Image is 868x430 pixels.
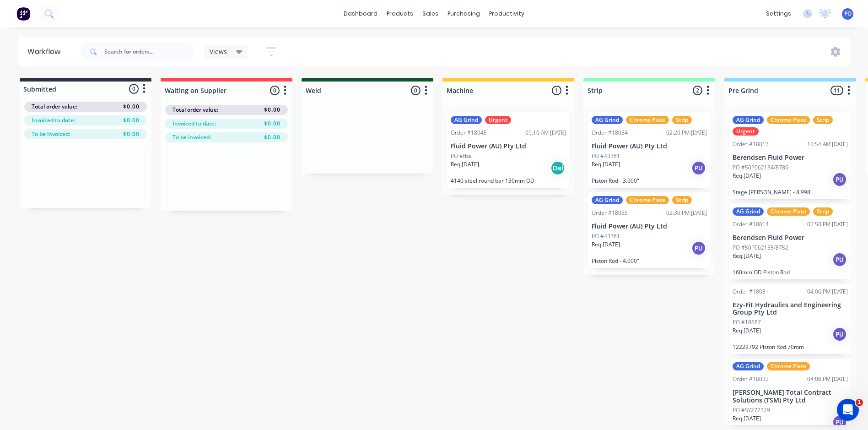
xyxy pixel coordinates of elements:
p: PO #43361 [592,152,620,160]
div: Chrome Plate [626,116,669,124]
div: 02:50 PM [DATE] [807,220,848,229]
span: PO [844,10,852,18]
p: Berendsen Fluid Power [733,154,848,162]
div: Chrome Plate [767,207,810,216]
input: Search for orders... [104,43,195,61]
div: Chrome Plate [767,116,810,124]
div: Order #18034 [592,129,628,137]
div: 02:30 PM [DATE] [666,209,707,217]
div: PU [832,415,847,430]
span: Total order value: [173,106,218,114]
div: Strip [813,207,833,216]
p: Req. [DATE] [733,414,761,423]
p: Piston Rod - 3.000" [592,177,707,184]
div: sales [418,7,443,21]
div: AG GrindChrome PlateStripOrder #1801402:50 PM [DATE]Berendsen Fluid PowerPO #50P062155/8752Req.[D... [729,204,852,279]
p: 4140 steel round bar 130mm OD [451,177,566,184]
iframe: Intercom live chat [837,399,859,421]
div: Chrome Plate [626,196,669,204]
div: Order #18031 [733,288,769,296]
div: Order #18035 [592,209,628,217]
p: PO #50P062134/8786 [733,163,788,172]
div: Chrome Plate [767,362,810,370]
span: Invoiced to date: [32,116,75,125]
div: Urgent [733,127,759,136]
p: Fluid Power (AU) Pty Ltd [592,142,707,150]
div: AG Grind [733,116,764,124]
span: Total order value: [32,103,77,111]
div: Strip [672,196,692,204]
div: products [382,7,418,21]
div: AG Grind [592,116,623,124]
div: Del [550,161,565,175]
div: settings [761,7,796,21]
div: AG GrindChrome PlateStripOrder #1803402:20 PM [DATE]Fluid Power (AU) Pty LtdPO #43361Req.[DATE]PU... [588,112,711,188]
span: $0.00 [264,120,280,128]
div: Strip [672,116,692,124]
div: Strip [813,116,833,124]
div: PU [832,172,847,187]
p: PO #50P062155/8752 [733,244,788,252]
p: PO #43361 [592,232,620,240]
div: AG Grind [733,207,764,216]
p: Req. [DATE] [733,252,761,260]
p: 12229792 Piston Rod 70mm [733,343,848,350]
p: Req. [DATE] [592,160,620,169]
span: $0.00 [123,130,140,138]
div: AG Grind [592,196,623,204]
p: 160mm OD Piston Rod [733,269,848,276]
div: Workflow [27,46,65,57]
span: $0.00 [123,103,140,111]
p: Stage [PERSON_NAME] - 8.998" [733,189,848,196]
p: [PERSON_NAME] Total Contract Solutions (TSM) Pty Ltd [733,389,848,404]
p: Fluid Power (AU) Pty Ltd [451,142,566,150]
p: Req. [DATE] [733,172,761,180]
p: Piston Rod - 4.000" [592,257,707,264]
div: Order #18014 [733,220,769,229]
div: Order #18032 [733,375,769,383]
p: Req. [DATE] [733,327,761,335]
div: 04:06 PM [DATE] [807,375,848,383]
div: AG Grind [733,362,764,370]
div: AG Grind [451,116,482,124]
p: PO #SY277329 [733,406,770,414]
img: Factory [16,7,30,21]
a: dashboard [339,7,382,21]
span: To be invoiced: [32,130,70,138]
div: Order #18045 [451,129,487,137]
p: Fluid Power (AU) Pty Ltd [592,223,707,230]
div: PU [832,252,847,267]
div: productivity [485,7,529,21]
div: 02:20 PM [DATE] [666,129,707,137]
span: Invoiced to date: [173,120,216,128]
div: PU [691,161,706,175]
div: 04:06 PM [DATE] [807,288,848,296]
span: To be invoiced: [173,133,211,142]
p: PO #tba [451,152,471,160]
div: PU [832,327,847,342]
div: AG GrindChrome PlateStripUrgentOrder #1801310:54 AM [DATE]Berendsen Fluid PowerPO #50P062134/8786... [729,112,852,199]
div: PU [691,241,706,256]
span: $0.00 [123,116,140,125]
div: 09:10 AM [DATE] [525,129,566,137]
div: 10:54 AM [DATE] [807,140,848,148]
div: Order #18013 [733,140,769,148]
p: Req. [DATE] [451,160,479,169]
p: PO #18687 [733,318,761,327]
div: AG GrindUrgentOrder #1804509:10 AM [DATE]Fluid Power (AU) Pty LtdPO #tbaReq.[DATE]Del4140 steel r... [447,112,570,188]
span: $0.00 [264,106,280,114]
p: Berendsen Fluid Power [733,234,848,242]
p: Ezy-Fit Hydraulics and Engineering Group Pty Ltd [733,301,848,317]
span: Views [210,47,227,56]
span: $0.00 [264,133,280,142]
div: AG GrindChrome PlateStripOrder #1803502:30 PM [DATE]Fluid Power (AU) Pty LtdPO #43361Req.[DATE]PU... [588,192,711,268]
div: Urgent [485,116,511,124]
p: Req. [DATE] [592,240,620,249]
div: Order #1803104:06 PM [DATE]Ezy-Fit Hydraulics and Engineering Group Pty LtdPO #18687Req.[DATE]PU1... [729,284,852,354]
div: purchasing [443,7,485,21]
span: 1 [856,399,863,406]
